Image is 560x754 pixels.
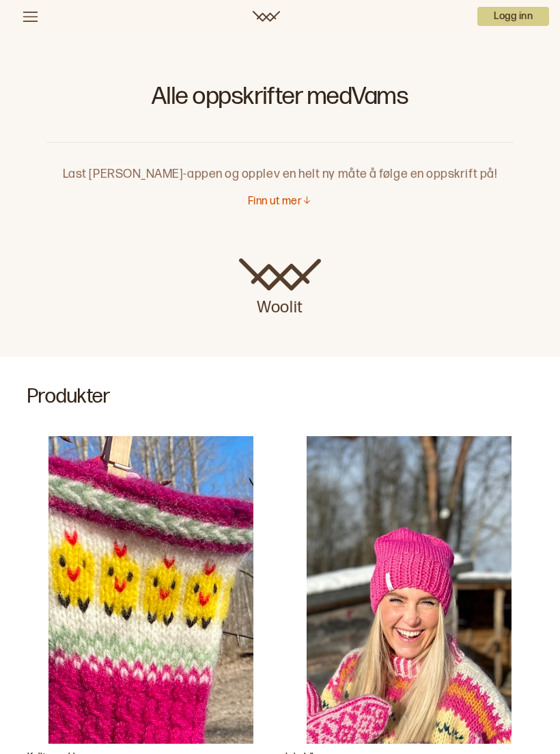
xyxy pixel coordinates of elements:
a: Woolit [239,258,321,319]
p: Finn ut mer [248,195,302,209]
p: Logg inn [477,7,549,26]
button: Finn ut mer [248,195,312,209]
a: Woolit [253,11,280,22]
h1: Alle oppskrifter med Vams [46,82,513,120]
img: uvær designIskaldlua [307,436,512,744]
p: Last [PERSON_NAME]-appen og opplev en helt ny måte å følge en oppskrift på! [46,143,513,184]
img: Woolit [239,258,321,291]
button: User dropdown [477,7,549,26]
p: Woolit [239,291,321,319]
img: wefringsdesignKyllingsokker [48,436,253,744]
